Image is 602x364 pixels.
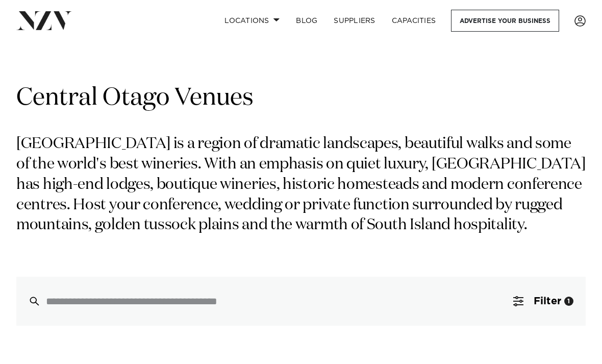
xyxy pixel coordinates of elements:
[451,10,559,32] a: Advertise your business
[216,10,288,32] a: Locations
[564,297,573,306] div: 1
[16,134,586,235] p: [GEOGRAPHIC_DATA] is a region of dramatic landscapes, beautiful walks and some of the world's bes...
[325,10,383,32] a: SUPPLIERS
[16,11,72,30] img: nzv-logo.png
[501,277,586,326] button: Filter1
[288,10,325,32] a: BLOG
[16,82,586,114] h1: Central Otago Venues
[384,10,444,32] a: Capacities
[534,296,561,306] span: Filter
